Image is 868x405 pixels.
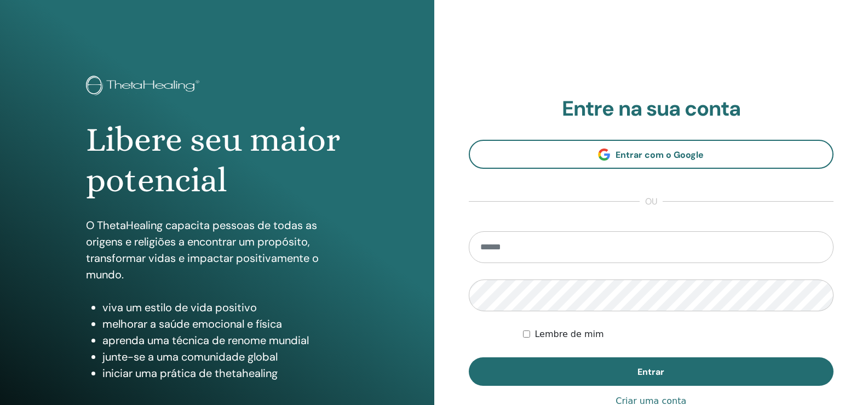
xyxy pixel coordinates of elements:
[102,366,278,380] font: iniciar uma prática de thetahealing
[102,333,309,347] font: aprenda uma técnica de renome mundial
[645,196,657,207] font: ou
[637,366,664,378] font: Entrar
[534,329,603,339] font: Lembre de mim
[102,317,282,331] font: melhorar a saúde emocional e física
[562,95,740,122] font: Entre na sua conta
[523,328,833,341] div: Mantenha-me autenticado indefinidamente ou até que eu faça logout manualmente
[86,218,319,282] font: O ThetaHealing capacita pessoas de todas as origens e religiões a encontrar um propósito, transfo...
[86,120,340,199] font: Libere seu maior potencial
[102,300,257,315] font: viva um estilo de vida positivo
[469,140,834,169] a: Entrar com o Google
[102,350,278,364] font: junte-se a uma comunidade global
[469,357,834,386] button: Entrar
[616,149,704,161] font: Entrar com o Google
